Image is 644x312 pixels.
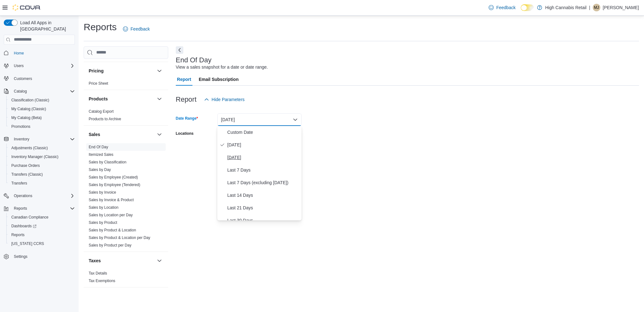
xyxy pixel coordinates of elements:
[594,4,599,11] span: MJ
[589,4,590,11] p: |
[11,252,75,260] span: Settings
[13,4,41,11] img: Cova
[89,81,108,86] span: Price Sheet
[89,258,154,264] button: Taxes
[9,123,33,130] a: Promotions
[89,167,111,172] a: Sales by Day
[9,171,75,178] span: Transfers (Classic)
[89,145,108,150] span: End Of Day
[11,215,48,220] span: Canadian Compliance
[89,271,107,275] a: Tax Details
[6,152,77,161] button: Inventory Manager (Classic)
[11,88,75,95] span: Catalog
[9,162,75,169] span: Purchase Orders
[227,191,299,199] span: Last 14 Days
[1,74,77,83] button: Customers
[11,49,26,57] a: Home
[89,258,101,264] h3: Taxes
[11,49,75,57] span: Home
[11,98,49,103] span: Classification (Classic)
[227,217,299,224] span: Last 30 Days
[89,213,133,217] a: Sales by Location per Day
[89,183,140,187] a: Sales by Employee (Tendered)
[9,114,44,122] a: My Catalog (Beta)
[89,109,114,114] a: Catalog Export
[89,205,119,210] a: Sales by Location
[217,113,302,126] button: [DATE]
[227,141,299,149] span: [DATE]
[89,96,108,102] h3: Products
[89,68,103,74] h3: Pricing
[176,116,198,121] label: Date Range
[545,4,587,11] p: High Cannabis Retail
[89,198,134,202] a: Sales by Invoice & Product
[11,224,36,229] span: Dashboards
[227,166,299,174] span: Last 7 Days
[176,96,197,103] h3: Report
[11,172,43,177] span: Transfers (Classic)
[89,131,100,138] h3: Sales
[1,191,77,200] button: Operations
[176,64,268,71] div: View a sales snapshot for a date or date range.
[89,182,140,187] span: Sales by Employee (Tendered)
[84,21,117,33] h1: Reports
[89,131,154,138] button: Sales
[89,116,121,122] span: Products to Archive
[11,106,46,111] span: My Catalog (Classic)
[227,154,299,161] span: [DATE]
[9,231,27,239] a: Reports
[6,230,77,239] button: Reports
[6,122,77,131] button: Promotions
[89,213,133,218] span: Sales by Location per Day
[1,204,77,213] button: Reports
[9,114,75,122] span: My Catalog (Beta)
[156,131,163,138] button: Sales
[6,239,77,248] button: [US_STATE] CCRS
[9,240,47,247] a: [US_STATE] CCRS
[11,88,29,95] button: Catalog
[217,126,302,220] div: Select listbox
[11,205,75,212] span: Reports
[202,93,247,106] button: Hide Parameters
[9,240,75,247] span: Washington CCRS
[9,231,75,239] span: Reports
[89,190,116,195] a: Sales by Invoice
[130,26,150,32] span: Feedback
[1,87,77,96] button: Catalog
[89,145,108,149] a: End Of Day
[84,143,168,252] div: Sales
[89,167,111,172] span: Sales by Day
[9,171,45,178] a: Transfers (Classic)
[89,175,138,180] span: Sales by Employee (Created)
[14,193,32,198] span: Operations
[9,144,50,152] a: Adjustments (Classic)
[89,278,115,283] span: Tax Exemptions
[6,222,77,230] a: Dashboards
[18,20,75,32] span: Load All Apps in [GEOGRAPHIC_DATA]
[9,123,75,130] span: Promotions
[11,115,42,120] span: My Catalog (Beta)
[9,213,75,221] span: Canadian Compliance
[89,205,119,210] span: Sales by Location
[486,1,518,14] a: Feedback
[6,179,77,188] button: Transfers
[176,46,183,54] button: Next
[9,96,75,104] span: Classification (Classic)
[6,96,77,105] button: Classification (Classic)
[89,190,116,195] span: Sales by Invoice
[227,204,299,212] span: Last 21 Days
[521,4,534,11] input: Dark Mode
[89,96,154,102] button: Products
[212,96,245,103] span: Hide Parameters
[89,235,150,240] span: Sales by Product & Location per Day
[9,213,51,221] a: Canadian Compliance
[1,252,77,261] button: Settings
[6,213,77,222] button: Canadian Compliance
[603,4,639,11] p: [PERSON_NAME]
[9,222,75,230] span: Dashboards
[89,243,131,247] a: Sales by Product per Day
[9,153,75,161] span: Inventory Manager (Classic)
[89,220,117,225] span: Sales by Product
[227,128,299,136] span: Custom Date
[9,153,61,161] a: Inventory Manager (Classic)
